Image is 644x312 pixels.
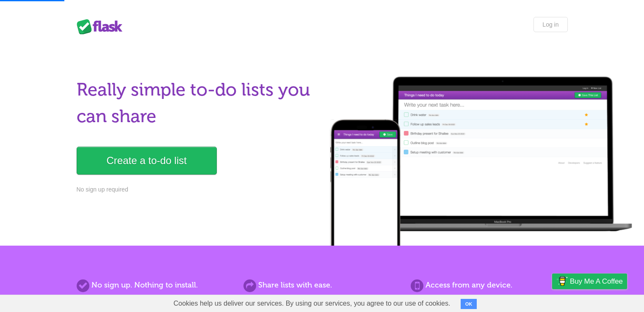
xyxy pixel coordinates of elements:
a: Buy me a coffee [552,274,627,289]
p: No sign up required [77,185,317,194]
span: Buy me a coffee [570,274,623,289]
h2: No sign up. Nothing to install. [77,279,233,291]
div: Flask Lists [77,19,127,34]
h2: Access from any device. [411,279,567,291]
h1: Really simple to-do lists you can share [77,77,317,130]
a: Log in [533,17,567,32]
a: Create a to-do list [77,147,217,175]
img: Buy me a coffee [556,274,568,288]
button: OK [461,299,477,309]
h2: Share lists with ease. [243,279,400,291]
span: Cookies help us deliver our services. By using our services, you agree to our use of cookies. [165,295,459,312]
